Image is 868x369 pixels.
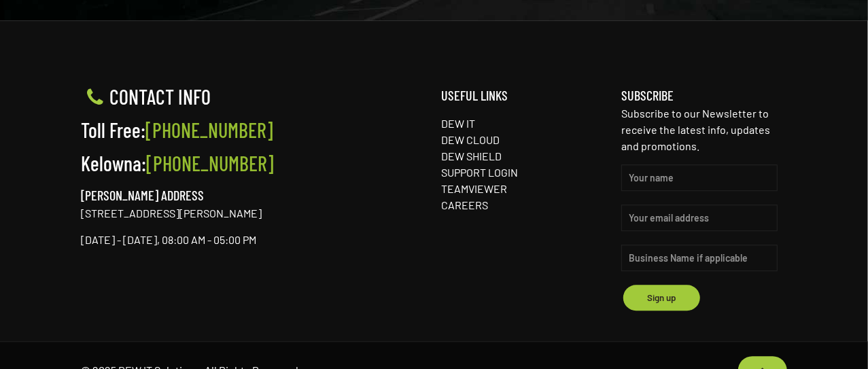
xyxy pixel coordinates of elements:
a: DEW IT [441,117,475,130]
a: SUPPORT LOGIN [441,166,518,179]
a: [PHONE_NUMBER] [146,151,274,175]
a: [PHONE_NUMBER] [145,118,273,142]
h5: [PERSON_NAME] ADDRESS [81,185,427,205]
input: Sign up [623,285,700,311]
a: DEW CLOUD [441,133,500,146]
h4: CONTACT INFO [81,85,427,108]
a: [STREET_ADDRESS][PERSON_NAME] [81,207,262,219]
a: TEAMVIEWER [441,182,507,195]
h5: SUBSCRIBE [621,85,787,105]
p: [DATE] - [DATE], 08:00 AM - 05:00 PM [81,232,427,248]
a: DEW SHIELD [441,150,502,162]
h5: USEFUL LINKS [441,85,607,105]
h4: Toll Free: [81,118,427,141]
h4: Kelowna: [81,152,427,175]
a: CAREERS [441,198,488,211]
p: Subscribe to our Newsletter to receive the latest info, updates and promotions. [621,105,787,154]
